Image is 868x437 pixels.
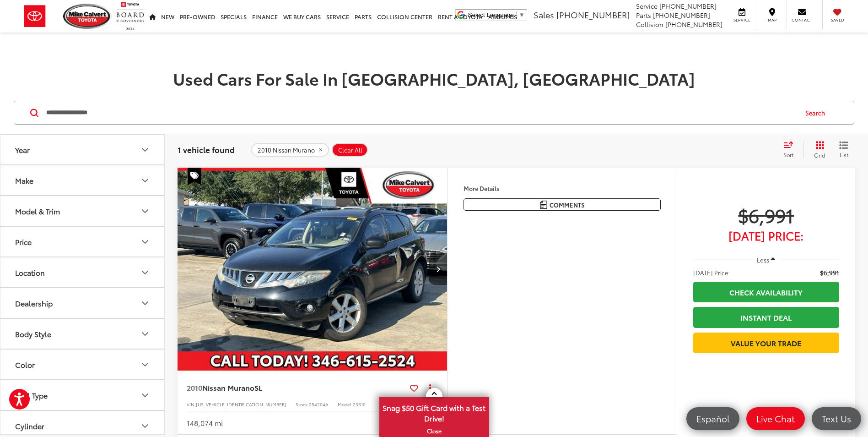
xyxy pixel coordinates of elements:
[0,227,165,257] button: PricePrice
[540,201,547,208] img: Comments
[187,418,223,428] div: 148,074 mi
[556,9,630,21] span: [PHONE_NUMBER]
[797,101,838,124] button: Search
[187,401,196,408] span: VIN:
[338,147,362,154] span: Clear All
[827,17,847,23] span: Saved
[550,201,585,209] span: Comments
[196,401,286,408] span: [US_VEHICLE_IDENTIFICATION_NUMBER]
[422,380,438,396] button: Actions
[659,1,717,11] span: [PHONE_NUMBER]
[783,151,793,158] span: Sort
[693,268,730,277] span: [DATE] Price:
[665,20,722,29] span: [PHONE_NUMBER]
[693,231,839,240] span: [DATE] Price:
[839,151,848,158] span: List
[464,185,661,191] h4: More Details
[693,282,839,302] a: Check Availability
[140,298,151,309] div: Dealership
[332,143,368,157] button: Clear All
[140,236,151,247] div: Price
[0,350,165,379] button: ColorColor
[0,288,165,318] button: DealershipDealership
[140,421,151,432] div: Cylinder
[188,168,201,185] span: Special
[429,384,431,391] span: dropdown dots
[63,4,112,29] img: Mike Calvert Toyota
[140,328,151,339] div: Body Style
[353,401,366,408] span: 23310
[752,413,799,424] span: Live Chat
[15,268,45,277] div: Location
[814,151,825,159] span: Grid
[254,382,262,393] span: SL
[693,307,839,328] a: Instant Deal
[636,1,658,11] span: Service
[746,407,805,430] a: Live Chat
[338,401,353,408] span: Model:
[653,11,710,20] span: [PHONE_NUMBER]
[15,421,44,430] div: Cylinder
[693,333,839,353] a: Value Your Trade
[177,168,448,371] a: 2010 Nissan Murano SL2010 Nissan Murano SL2010 Nissan Murano SL2010 Nissan Murano SL
[45,102,797,124] input: Search by Make, Model, or Keyword
[820,268,839,277] span: $6,991
[757,256,769,264] span: Less
[15,391,48,399] div: Fuel Type
[15,360,35,369] div: Color
[762,17,782,23] span: Map
[832,141,855,159] button: List View
[0,380,165,410] button: Fuel TypeFuel Type
[636,11,651,20] span: Parts
[140,359,151,370] div: Color
[686,407,739,430] a: Español
[534,9,554,21] span: Sales
[258,147,315,154] span: 2010 Nissan Murano
[15,329,51,338] div: Body Style
[429,253,447,285] button: Next image
[0,196,165,226] button: Model & TrimModel & Trim
[792,17,812,23] span: Contact
[309,401,329,408] span: 254204A
[202,382,254,393] span: Nissan Murano
[753,251,780,268] button: Less
[15,207,60,215] div: Model & Trim
[187,382,202,393] span: 2010
[140,206,151,217] div: Model & Trim
[15,299,53,307] div: Dealership
[15,176,33,185] div: Make
[812,407,861,430] a: Text Us
[296,401,309,408] span: Stock:
[140,390,151,401] div: Fuel Type
[0,135,165,164] button: YearYear
[380,398,488,426] span: Snag $50 Gift Card with a Test Drive!
[732,17,752,23] span: Service
[140,175,151,186] div: Make
[15,237,32,246] div: Price
[519,11,525,18] span: ▼
[0,319,165,349] button: Body StyleBody Style
[15,145,30,154] div: Year
[803,141,832,159] button: Grid View
[251,143,329,157] button: remove 2010%20Nissan%20Murano
[0,165,165,195] button: MakeMake
[177,168,448,371] div: 2010 Nissan Murano SL 0
[693,203,839,226] span: $6,991
[178,144,235,155] span: 1 vehicle found
[140,144,151,155] div: Year
[177,168,448,371] img: 2010 Nissan Murano SL
[692,413,734,424] span: Español
[187,382,406,393] a: 2010Nissan MuranoSL
[0,257,165,287] button: LocationLocation
[817,413,856,424] span: Text Us
[636,20,663,29] span: Collision
[779,141,803,159] button: Select sort value
[464,198,661,211] button: Comments
[140,267,151,278] div: Location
